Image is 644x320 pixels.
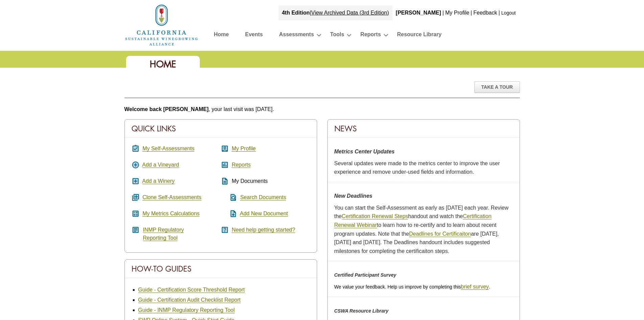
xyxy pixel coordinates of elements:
span: We value your feedback. Help us improve by completing this . [334,284,490,290]
strong: Metrics Center Updates [334,149,395,154]
a: My Self-Assessments [142,146,194,152]
a: Add a Vineyard [142,162,179,168]
a: Resource Library [397,30,442,42]
a: Tools [330,30,344,42]
a: Need help getting started? [232,227,295,233]
i: help_center [221,226,229,234]
p: You can start the Self-Assessment as early as [DATE] each year. Review the handout and watch the ... [334,204,513,256]
a: Assessments [279,30,314,42]
b: [PERSON_NAME] [396,10,441,16]
div: News [328,120,520,138]
img: logo_cswa2x.png [124,3,199,47]
i: queue [132,193,140,201]
a: My Metrics Calculations [142,211,199,217]
i: note_add [221,210,237,218]
div: | [498,5,501,20]
i: article [132,226,140,234]
span: My Documents [232,178,268,184]
a: Deadlines for Certificaiton [409,231,471,237]
div: | [442,5,445,20]
p: , your last visit was [DATE]. [124,105,520,114]
i: find_in_page [221,193,237,201]
i: add_box [132,177,140,185]
a: Guide - Certification Score Threshold Report [138,287,245,293]
strong: 4th Edition [282,10,310,16]
a: Reports [360,30,381,42]
a: Add New Document [240,211,288,217]
a: Feedback [473,10,497,16]
div: How-To Guides [125,260,317,278]
div: | [470,5,473,20]
i: description [221,177,229,185]
span: Home [150,58,176,70]
b: Welcome back [PERSON_NAME] [124,106,209,112]
a: INMP RegulatoryReporting Tool [143,227,184,241]
a: Events [245,30,263,42]
a: Logout [501,10,516,16]
em: CSWA Resource Library [334,308,389,314]
i: calculate [132,210,140,218]
i: account_box [221,145,229,153]
span: Several updates were made to the metrics center to improve the user experience and remove under-u... [334,161,500,175]
div: Take A Tour [474,81,520,93]
a: Search Documents [240,194,286,200]
a: Add a Winery [142,178,175,184]
a: Certification Renewal Webinar [334,213,492,228]
i: assignment_turned_in [132,145,140,153]
a: Reports [232,162,251,168]
a: My Profile [445,10,469,16]
a: Guide - INMP Regulatory Reporting Tool [138,307,235,313]
a: Guide - Certification Audit Checklist Report [138,297,241,303]
div: Quick Links [125,120,317,138]
i: add_circle [132,161,140,169]
a: Home [124,22,199,27]
a: Clone Self-Assessments [142,194,201,200]
a: My Profile [232,146,256,152]
a: Home [214,30,229,42]
div: | [279,5,392,20]
a: View Archived Data (3rd Edition) [311,10,389,16]
em: Certified Participant Survey [334,272,397,278]
strong: New Deadlines [334,193,373,199]
i: assessment [221,161,229,169]
a: Certification Renewal Steps [342,213,408,219]
a: brief survey [461,284,489,290]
